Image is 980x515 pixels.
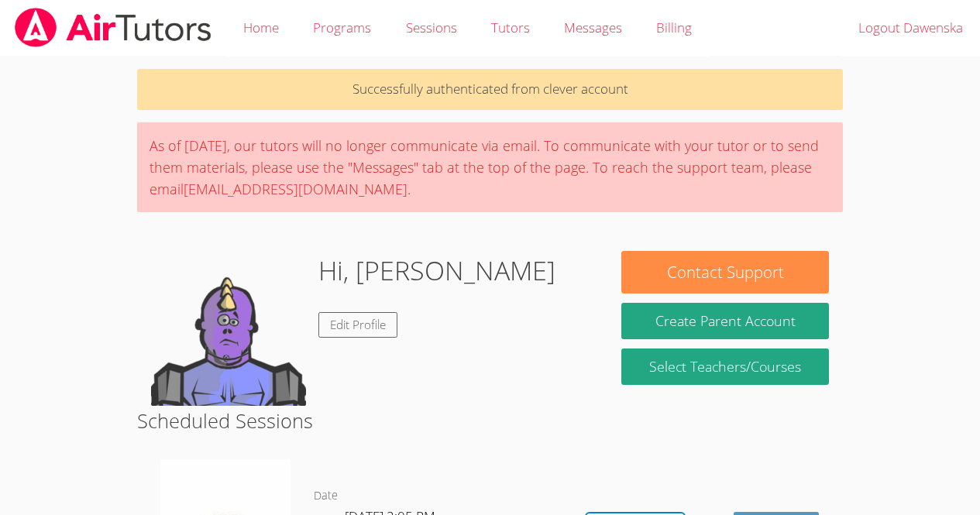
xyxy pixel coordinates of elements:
[621,251,828,294] button: Contact Support
[564,19,622,36] span: Messages
[151,251,306,406] img: default.png
[318,251,555,290] h1: Hi, [PERSON_NAME]
[621,348,828,385] a: Select Teachers/Courses
[137,69,843,110] p: Successfully authenticated from clever account
[314,486,338,506] dt: Date
[621,303,828,339] button: Create Parent Account
[318,312,397,338] a: Edit Profile
[13,8,213,47] img: airtutors_banner-c4298cdbf04f3fff15de1276eac7730deb9818008684d7c2e4769d2f7ddbe033.png
[137,406,843,435] h2: Scheduled Sessions
[137,122,843,212] div: As of [DATE], our tutors will no longer communicate via email. To communicate with your tutor or ...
